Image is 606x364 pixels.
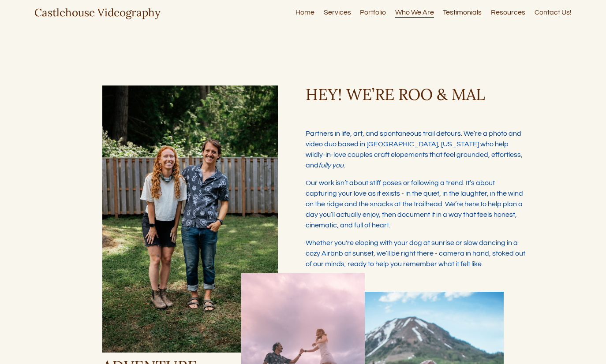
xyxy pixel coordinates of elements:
a: Castlehouse Videography [34,6,161,19]
p: Our work isn’t about stiff poses or following a trend. It’s about capturing your love as it exist... [306,178,527,230]
a: Contact Us! [535,7,572,19]
p: Whether you're eloping with your dog at sunrise or slow dancing in a cozy Airbnb at sunset, we’ll... [306,238,527,269]
em: fully you [318,162,344,169]
a: Who We Are [395,7,434,19]
h3: HEY! WE’RE ROO & MAL [306,85,527,104]
p: Partners in life, art, and spontaneous trail detours. We’re a photo and video duo based in [GEOGR... [306,118,527,171]
a: Resources [491,7,525,19]
a: Portfolio [360,7,386,19]
a: Home [296,7,314,19]
a: Services [324,7,351,19]
a: Testimonials [443,7,482,19]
